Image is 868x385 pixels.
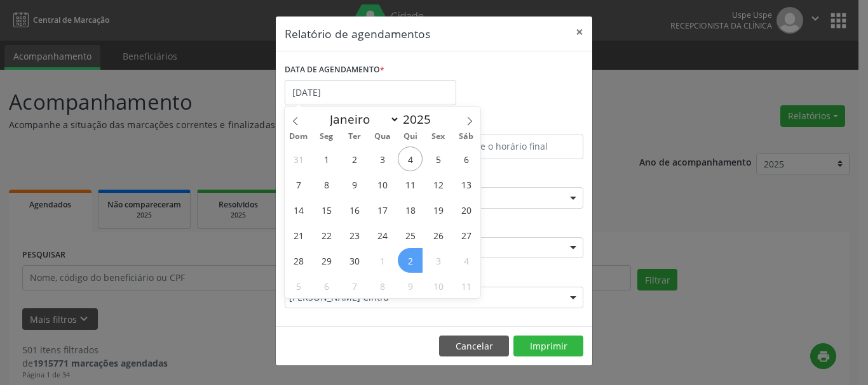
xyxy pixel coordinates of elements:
span: Setembro 18, 2025 [398,197,423,222]
span: Ter [341,133,369,141]
span: Outubro 6, 2025 [314,273,339,298]
span: Setembro 24, 2025 [370,223,395,247]
span: Setembro 12, 2025 [426,172,451,197]
span: Outubro 11, 2025 [454,273,478,298]
span: Setembro 10, 2025 [370,172,395,197]
span: Setembro 21, 2025 [286,223,311,247]
span: Setembro 1, 2025 [314,147,339,171]
span: Setembro 8, 2025 [314,172,339,197]
button: Cancelar [439,336,509,357]
span: Qui [397,133,424,141]
span: Setembro 20, 2025 [454,197,478,222]
span: Dom [285,133,313,141]
span: Setembro 6, 2025 [454,147,478,171]
span: Outubro 10, 2025 [426,273,451,298]
span: Qua [369,133,397,141]
span: Setembro 30, 2025 [342,248,367,273]
span: Setembro 26, 2025 [426,223,451,247]
select: Month [323,110,400,128]
span: Outubro 5, 2025 [286,273,311,298]
span: Setembro 9, 2025 [342,172,367,197]
label: ATÉ [437,114,583,134]
span: Agosto 31, 2025 [286,147,311,171]
button: Imprimir [513,336,583,357]
input: Year [400,111,442,127]
span: Setembro 11, 2025 [398,172,423,197]
span: Outubro 9, 2025 [398,273,423,298]
span: Setembro 7, 2025 [286,172,311,197]
span: Setembro 25, 2025 [398,223,423,247]
span: Setembro 4, 2025 [398,147,423,171]
span: Setembro 14, 2025 [286,197,311,222]
span: Setembro 15, 2025 [314,197,339,222]
span: Sáb [452,133,480,141]
span: Setembro 17, 2025 [370,197,395,222]
span: Seg [313,133,341,141]
span: Setembro 13, 2025 [454,172,478,197]
span: Setembro 29, 2025 [314,248,339,273]
button: Close [567,16,592,48]
h5: Relatório de agendamentos [285,25,430,42]
span: Setembro 16, 2025 [342,197,367,222]
span: Outubro 1, 2025 [370,248,395,273]
span: Setembro 22, 2025 [314,223,339,247]
span: Setembro 3, 2025 [370,147,395,171]
span: Setembro 23, 2025 [342,223,367,247]
span: Outubro 8, 2025 [370,273,395,298]
span: Setembro 5, 2025 [426,147,451,171]
span: Setembro 19, 2025 [426,197,451,222]
span: Setembro 27, 2025 [454,223,478,247]
input: Selecione o horário final [437,134,583,159]
label: DATA DE AGENDAMENTO [285,60,384,80]
span: Outubro 7, 2025 [342,273,367,298]
span: Setembro 2, 2025 [342,147,367,171]
input: Selecione uma data ou intervalo [285,80,456,105]
span: Outubro 2, 2025 [398,248,423,273]
span: Outubro 3, 2025 [426,248,451,273]
span: Sex [424,133,452,141]
span: Outubro 4, 2025 [454,248,478,273]
span: Setembro 28, 2025 [286,248,311,273]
